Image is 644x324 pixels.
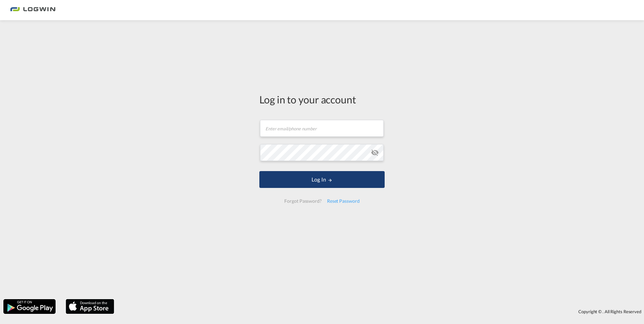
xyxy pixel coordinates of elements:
img: apple.png [65,298,115,315]
button: LOGIN [259,171,385,188]
img: google.png [3,298,56,315]
div: Log in to your account [259,92,385,106]
div: Reset Password [324,195,362,207]
div: Copyright © . All Rights Reserved [118,306,644,317]
img: bc73a0e0d8c111efacd525e4c8ad7d32.png [10,3,56,18]
input: Enter email/phone number [260,120,384,137]
div: Forgot Password? [282,195,324,207]
md-icon: icon-eye-off [371,149,379,157]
